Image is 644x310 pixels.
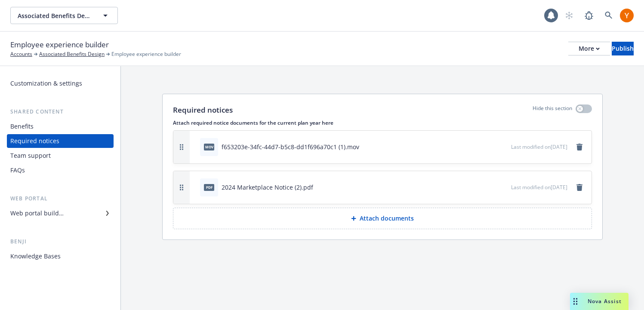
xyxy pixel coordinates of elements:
div: Publish [612,42,634,55]
div: Shared content [7,107,114,116]
p: Attach documents [360,214,414,223]
button: Associated Benefits Design [10,7,118,24]
span: pdf [204,184,214,190]
a: Required notices [7,134,114,148]
button: download file [486,142,493,151]
a: Knowledge Bases [7,249,114,263]
span: Last modified on [DATE] [511,184,567,191]
div: Web portal builder [10,206,64,220]
p: Required notices [173,104,233,116]
a: FAQs [7,163,114,177]
a: Customization & settings [7,77,114,90]
button: Nova Assist [570,293,629,310]
img: photo [620,9,634,22]
span: mov [204,144,214,150]
div: Required notices [10,134,59,148]
a: Web portal builder [7,206,114,220]
button: download file [486,183,493,192]
div: Benji [7,237,114,246]
a: Accounts [10,50,32,58]
div: 2024 Marketplace Notice (2).pdf [222,183,313,192]
p: Hide this section [533,104,572,116]
button: Attach documents [173,208,592,229]
a: Search [600,7,617,24]
button: preview file [500,142,508,151]
a: remove [574,182,585,193]
div: Web portal [7,194,114,203]
span: Last modified on [DATE] [511,143,567,150]
a: Associated Benefits Design [39,50,105,58]
button: Publish [612,42,634,55]
p: Attach required notice documents for the current plan year here [173,119,592,126]
button: More [568,42,610,55]
a: Benefits [7,120,114,133]
a: Report a Bug [580,7,598,24]
span: Employee experience builder [111,50,181,58]
span: Employee experience builder [10,39,109,50]
div: Benefits [10,120,34,133]
a: Team support [7,149,114,163]
span: Nova Assist [588,298,622,305]
div: f653203e-34fc-44d7-b5c8-dd1f696a70c1 (1).mov [222,142,359,151]
div: FAQs [10,163,25,177]
div: Drag to move [570,293,581,310]
div: Customization & settings [10,77,82,90]
div: Knowledge Bases [10,249,61,263]
a: Start snowing [561,7,578,24]
div: More [579,42,600,55]
a: remove [574,142,585,152]
div: Team support [10,149,51,163]
button: preview file [500,183,508,192]
span: Associated Benefits Design [18,11,92,20]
